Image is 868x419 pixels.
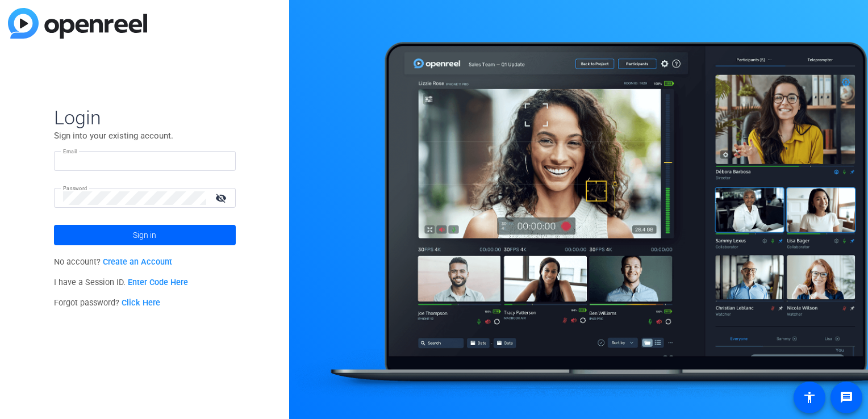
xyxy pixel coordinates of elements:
[8,8,147,39] img: blue-gradient.svg
[54,257,173,267] span: No account?
[63,185,87,191] mat-label: Password
[840,391,853,404] mat-icon: message
[54,225,236,245] button: Sign in
[63,154,227,168] input: Enter Email Address
[54,278,189,287] span: I have a Session ID.
[128,278,188,287] a: Enter Code Here
[54,129,236,142] p: Sign into your existing account.
[54,298,161,308] span: Forgot password?
[208,190,236,206] mat-icon: visibility_off
[54,106,236,129] span: Login
[133,221,156,249] span: Sign in
[803,391,816,404] mat-icon: accessibility
[63,148,77,154] mat-label: Email
[103,257,172,267] a: Create an Account
[122,298,160,308] a: Click Here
